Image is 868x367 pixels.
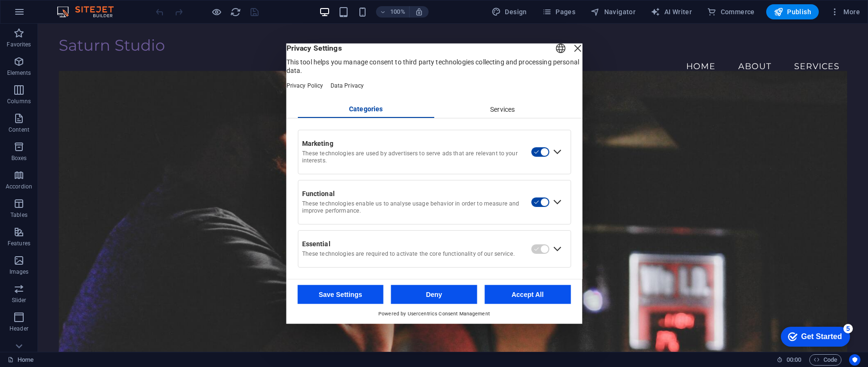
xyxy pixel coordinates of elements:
[415,8,423,16] i: On resize automatically adjust zoom level to fit chosen device.
[591,7,635,17] span: Navigator
[777,354,802,366] h6: Session time
[7,41,31,48] p: Favorites
[8,5,77,25] div: Get Started 5 items remaining, 0% complete
[230,7,241,18] i: Reload page
[849,354,860,366] button: Usercentrics
[826,4,864,19] button: More
[10,211,27,219] p: Tables
[707,7,755,17] span: Commerce
[488,4,531,19] div: Design (Ctrl+Alt+Y)
[9,126,29,134] p: Content
[651,7,692,17] span: AI Writer
[793,356,795,363] span: :
[830,7,860,17] span: More
[9,268,29,276] p: Images
[11,154,27,162] p: Boxes
[492,7,527,17] span: Design
[12,296,27,304] p: Slider
[376,6,410,18] button: 100%
[703,4,759,19] button: Commerce
[787,354,801,366] span: 00 00
[647,4,696,19] button: AI Writer
[54,6,125,18] img: Editor Logo
[809,354,841,366] button: Code
[587,4,639,19] button: Navigator
[70,2,80,11] div: 5
[774,7,811,17] span: Publish
[488,4,531,19] button: Design
[9,325,28,332] p: Header
[542,7,575,17] span: Pages
[390,6,405,18] h6: 100%
[766,4,819,19] button: Publish
[7,69,31,77] p: Elements
[7,98,31,105] p: Columns
[8,240,30,247] p: Features
[28,10,69,19] div: Get Started
[814,354,837,366] span: Code
[230,6,241,18] button: reload
[6,183,32,190] p: Accordion
[538,4,579,19] button: Pages
[8,354,34,366] a: Click to cancel selection. Double-click to open Pages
